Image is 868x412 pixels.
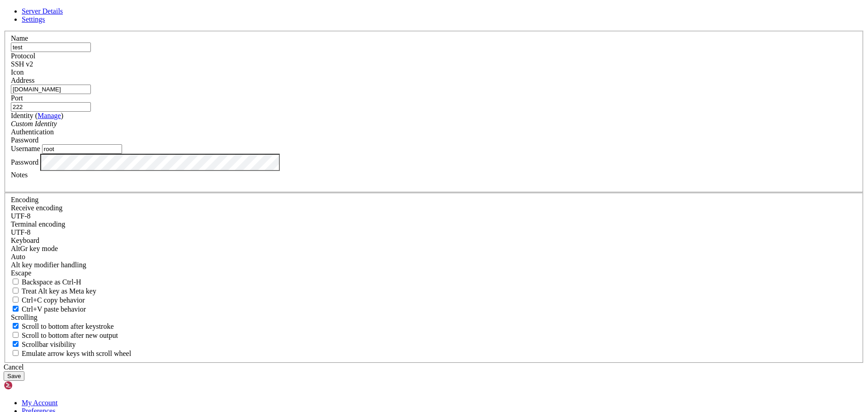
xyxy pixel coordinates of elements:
label: Identity [11,112,63,119]
div: Password [11,136,857,144]
label: Icon [11,68,24,76]
span: Treat Alt key as Meta key [22,287,96,295]
input: Backspace as Ctrl-H [13,279,19,284]
a: My Account [22,399,58,407]
label: Username [11,145,40,152]
input: Ctrl+C copy behavior [13,297,19,303]
label: Port [11,94,23,102]
label: Ctrl-C copies if true, send ^C to host if false. Ctrl-Shift-C sends ^C to host if true, copies if... [11,296,85,304]
label: Whether to scroll to the bottom on any keystroke. [11,322,114,330]
label: Password [11,158,38,166]
span: Scrollbar visibility [22,341,76,348]
label: Scrolling [11,313,38,321]
span: Escape [11,269,31,277]
a: Manage [38,112,61,119]
span: Emulate arrow keys with scroll wheel [22,350,131,357]
label: Authentication [11,128,54,136]
img: Shellngn [4,381,56,390]
div: Auto [11,253,857,261]
label: Encoding [11,196,38,204]
span: SSH v2 [11,60,33,68]
input: Scroll to bottom after new output [13,332,19,338]
label: Name [11,34,28,42]
a: Server Details [22,7,63,15]
input: Ctrl+V paste behavior [13,306,19,312]
input: Host Name or IP [11,85,91,94]
label: When using the alternative screen buffer, and DECCKM (Application Cursor Keys) is active, mouse w... [11,350,131,357]
div: UTF-8 [11,228,857,237]
label: Notes [11,171,28,179]
div: UTF-8 [11,212,857,220]
span: Backspace as Ctrl-H [22,278,81,286]
div: SSH v2 [11,60,857,68]
input: Emulate arrow keys with scroll wheel [13,350,19,356]
label: Controls how the Alt key is handled. Escape: Send an ESC prefix. 8-Bit: Add 128 to the typed char... [11,261,86,269]
label: Ctrl+V pastes if true, sends ^V to host if false. Ctrl+Shift+V sends ^V to host if true, pastes i... [11,305,86,313]
span: Scroll to bottom after new output [22,331,118,339]
label: Protocol [11,52,35,60]
div: Cancel [4,363,864,371]
label: Keyboard [11,237,39,244]
input: Login Username [42,144,122,154]
span: ( ) [35,112,63,119]
label: Scroll to bottom after new output. [11,331,118,339]
span: Ctrl+V paste behavior [22,305,86,313]
label: The vertical scrollbar mode. [11,341,76,348]
span: UTF-8 [11,228,31,236]
span: Ctrl+C copy behavior [22,296,85,304]
input: Server Name [11,43,91,52]
input: Port Number [11,102,91,112]
span: Password [11,136,38,144]
button: Save [4,371,24,381]
input: Scroll to bottom after keystroke [13,323,19,329]
div: Escape [11,269,857,277]
label: Set the expected encoding for data received from the host. If the encodings do not match, visual ... [11,204,62,212]
i: Custom Identity [11,120,57,128]
input: Scrollbar visibility [13,341,19,347]
div: Custom Identity [11,120,857,128]
label: Set the expected encoding for data received from the host. If the encodings do not match, visual ... [11,245,58,252]
span: Scroll to bottom after keystroke [22,322,114,330]
label: The default terminal encoding. ISO-2022 enables character map translations (like graphics maps). ... [11,220,65,228]
input: Treat Alt key as Meta key [13,288,19,294]
label: Address [11,76,34,84]
a: Settings [22,15,45,23]
label: If true, the backspace should send BS ('\x08', aka ^H). Otherwise the backspace key should send '... [11,278,81,286]
label: Whether the Alt key acts as a Meta key or as a distinct Alt key. [11,287,96,295]
span: UTF-8 [11,212,31,220]
span: Auto [11,253,25,260]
